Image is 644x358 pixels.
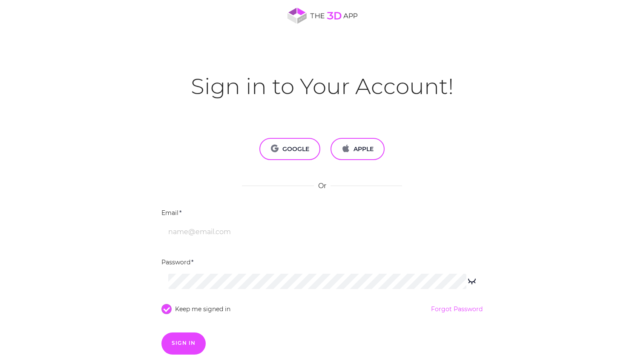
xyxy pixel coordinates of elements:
div: SIGN IN [172,339,195,347]
label: Email [161,208,183,218]
input: Password [168,274,466,289]
button: SIGN IN [161,332,206,355]
span: Or [318,180,326,191]
span: GOOGLE [270,144,309,154]
h1: Sign in to Your Account! [191,69,454,104]
a: Forgot Password [431,304,483,332]
button: GOOGLE [259,138,320,160]
label: Password [161,258,195,267]
span: APPLE [342,144,374,154]
span: Keep me signed in [172,304,234,314]
button: APPLE [331,138,385,160]
input: Email [161,219,483,245]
